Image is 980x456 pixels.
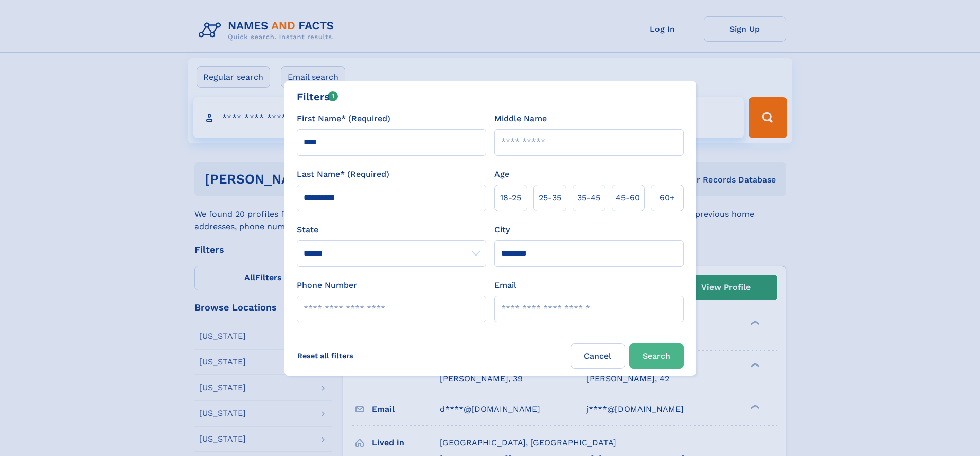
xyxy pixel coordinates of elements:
[297,89,338,104] div: Filters
[660,192,675,204] span: 60+
[539,192,561,204] span: 25‑35
[297,224,486,236] label: State
[291,343,360,368] label: Reset all filters
[571,343,625,369] label: Cancel
[297,279,357,291] label: Phone Number
[494,279,516,291] label: Email
[494,168,509,180] label: Age
[616,192,640,204] span: 45‑60
[577,192,600,204] span: 35‑45
[494,113,547,125] label: Middle Name
[500,192,521,204] span: 18‑25
[297,113,390,125] label: First Name* (Required)
[494,224,510,236] label: City
[629,343,684,369] button: Search
[297,168,389,180] label: Last Name* (Required)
